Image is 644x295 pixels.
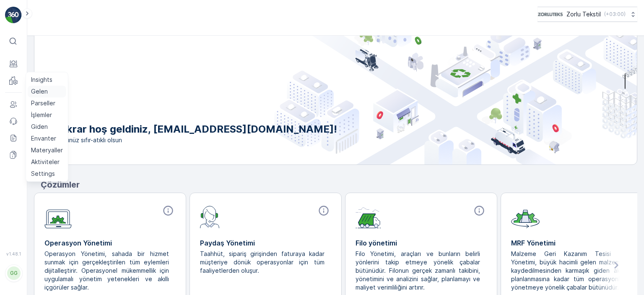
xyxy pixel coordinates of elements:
span: v 1.48.1 [5,251,22,256]
img: module-icon [200,205,220,228]
img: city illustration [274,10,637,164]
p: ( +03:00 ) [604,11,626,18]
button: GG [5,258,22,288]
p: Paydaş Yönetimi [200,238,331,248]
p: Çözümler [41,178,637,191]
div: GG [7,266,21,280]
span: Gününüz sıfır-atıklı olsun [55,136,337,144]
p: Operasyon Yönetimi, sahada bir hizmet sunmak için gerçekleştirilen tüm eylemleri dijitalleştirir.... [44,250,169,292]
img: 6-1-9-3_wQBzyll.png [538,10,563,19]
p: Operasyon Yönetimi [44,238,176,248]
img: module-icon [44,205,72,229]
button: Zorlu Tekstil(+03:00) [538,7,637,22]
p: Taahhüt, sipariş girişinden faturaya kadar müşteriye dönük operasyonlar için tüm faaliyetlerden o... [200,250,325,275]
p: Zorlu Tekstil [566,10,601,18]
p: Malzeme Geri Kazanım Tesisi (MRF) Yönetimi, büyük hacimli gelen malzemelerin kaydedilmesinden kar... [511,250,636,292]
p: Tekrar hoş geldiniz, [EMAIL_ADDRESS][DOMAIN_NAME]! [55,123,337,136]
p: Filo Yönetimi, araçları ve bunların belirli yönlerini takip etmeye yönelik çabalar bütünüdür. Fil... [356,250,480,292]
img: module-icon [356,205,381,228]
img: module-icon [511,205,540,228]
img: logo [5,7,22,23]
p: Filo yönetimi [356,238,487,248]
p: MRF Yönetimi [511,238,642,248]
